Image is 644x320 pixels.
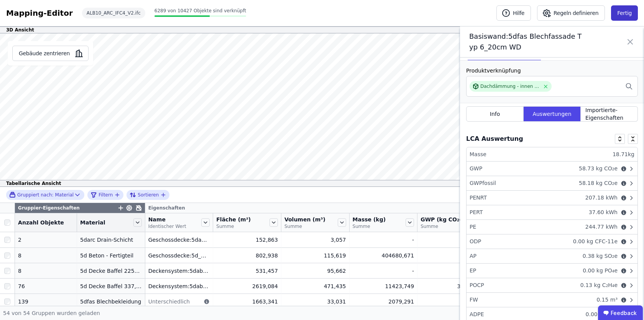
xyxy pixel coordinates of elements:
span: Gruppiert nach: [17,192,53,198]
div: 3,057 [284,236,346,244]
div: Geschossdecke:5dab Bodenbelag 13cm [148,236,210,244]
span: Tabellarische Ansicht [6,180,61,186]
button: filter_by [90,190,120,200]
span: Unterschiedlich [148,298,190,305]
div: 2 [18,236,74,244]
span: Filtern [99,192,113,198]
button: Sortieren [130,190,166,200]
div: Produktverknüpfung [466,67,638,74]
div: 115,619 [284,252,346,259]
span: Gruppier-Eigenschaften [18,205,80,211]
span: Auswertungen [532,110,571,118]
div: Deckensystem:5dab ME Decke-Lamellendecke h=25,5cm a=22,5cm [148,267,210,275]
span: Eigenschaften [148,205,185,211]
div: 2619,084 [216,282,278,290]
span: Identischer Wert [148,223,186,229]
button: Hilfe [496,5,531,21]
div: 5d Beton - Fertigteil [80,252,142,259]
span: kg [628,150,634,158]
div: 58.18 [576,179,621,187]
span: Importierte-Eigenschaften [585,106,633,122]
div: ALB10_ARC_IFC4_V2.ifc [82,8,145,18]
span: Basiswand:5dfas Blechfassade Typ 6_20cm WD [469,31,584,53]
div: 5dfas Blechbekleidung [80,298,142,305]
div: 404680,671 [353,252,414,259]
div: - [421,267,486,275]
div: 8805,265 [421,298,486,305]
span: Anzahl Objekte [18,219,64,226]
div: GWP [470,165,482,173]
div: 139 [18,298,74,305]
button: Gebäude zentrieren [12,46,89,61]
div: 5darc Drain-Schicht [80,236,142,244]
span: kg CO₂e [596,165,618,172]
span: kg CO₂e [596,180,618,186]
div: 11423,749 [353,282,414,290]
div: - [353,236,414,244]
div: 5d Decke Baffel 225mm 3.OG [80,267,142,275]
span: Volumen (m³) [284,216,325,223]
span: Masse (kg) [353,216,386,223]
div: 1663,341 [216,298,278,305]
li: Masse [467,147,637,162]
span: Info [490,110,500,118]
div: - [421,236,486,244]
div: Dachdämmung - innen - Mineralwolle [480,83,540,89]
div: 33,031 [284,298,346,305]
div: 471,435 [284,282,346,290]
span: Name [148,216,186,223]
div: - [353,267,414,275]
div: 5d Decke Baffel 337,5mm RG [80,282,142,290]
span: Summe [284,223,325,229]
div: LCA Auswertung [466,134,523,144]
div: 2079,291 [353,298,414,305]
div: 76 [18,282,74,290]
div: 0,000 [421,252,486,259]
div: 531,457 [216,267,278,275]
span: Summe [216,223,251,229]
div: 18.71 [613,150,634,158]
span: 3D Ansicht [6,27,34,33]
div: 802,938 [216,252,278,259]
div: 37486,563 [421,282,486,290]
div: Geschossdecke:5d_Radweg [148,252,210,259]
div: 8 [18,267,74,275]
div: Mapping-Editor [6,8,73,18]
span: 6289 von 10427 Objekte sind verknüpft [154,8,246,13]
div: Deckensystem:5dab ME Decke-Lamellendecke h=25,5cm a=33,75cm [148,282,210,290]
button: Regeln definieren [537,5,605,21]
div: Material [9,191,74,198]
span: Summe [421,223,465,229]
span: GWP (kg CO₂e) [421,216,465,223]
div: 152,863 [216,236,278,244]
span: Fläche (m²) [216,216,251,223]
div: 8 [18,252,74,259]
div: 58.73 [576,165,621,173]
div: GWPfossil [470,179,496,187]
span: Material [80,219,105,226]
span: Sortieren [138,192,159,198]
span: Summe [353,223,386,229]
div: 95,662 [284,267,346,275]
button: Fertig [611,5,638,21]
